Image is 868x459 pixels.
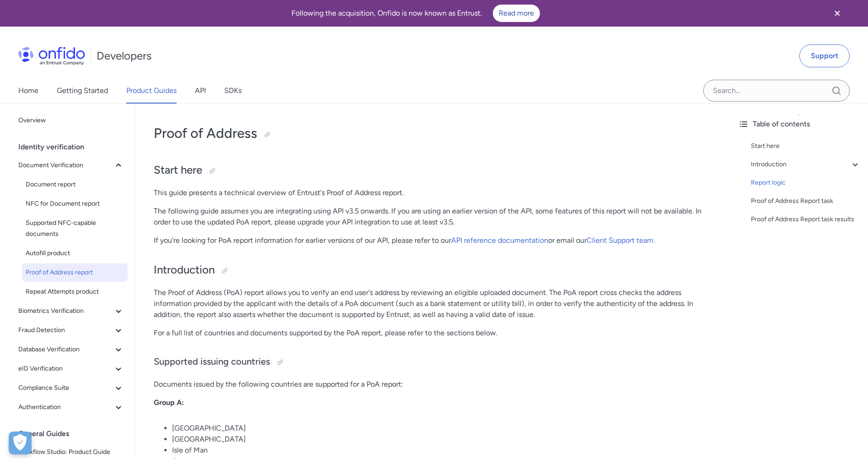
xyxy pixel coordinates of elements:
[18,306,113,317] span: Biometrics Verification
[154,379,712,390] p: Documents issued by the following countries are supported for a PoA report:
[172,434,712,445] li: [GEOGRAPHIC_DATA]
[18,325,113,336] span: Fraud Detection
[18,47,85,65] img: Onfido Logo
[26,267,124,278] span: Proof of Address report
[751,214,861,225] a: Proof of Address Report task results
[224,78,242,104] a: SDKs
[154,206,712,228] p: The following guide assumes you are integrating using API v3.5 onwards. If you are using an earli...
[9,432,32,454] button: Open Preferences
[18,160,113,171] span: Document Verification
[751,196,861,207] a: Proof of Address Report task
[703,80,850,102] input: Onfido search input field
[799,44,850,67] a: Support
[172,423,712,434] li: [GEOGRAPHIC_DATA]
[22,263,128,282] a: Proof of Address report
[738,119,861,130] div: Table of contents
[751,177,861,188] a: Report logic
[154,328,712,339] p: For a full list of countries and documents supported by the PoA report, please refer to the secti...
[18,78,38,104] a: Home
[18,402,113,413] span: Authentication
[751,159,861,170] a: Introduction
[154,355,712,370] h3: Supported issuing countries
[18,363,113,374] span: eID Verification
[154,235,712,246] p: If you're looking for PoA report information for earlier versions of our API, please refer to our...
[22,175,128,194] a: Document report
[15,379,128,397] button: Compliance Suite
[18,382,113,393] span: Compliance Suite
[22,214,128,243] a: Supported NFC-capable documents
[26,198,124,209] span: NFC for Document report
[15,111,128,130] a: Overview
[195,78,206,104] a: API
[15,156,128,175] button: Document Verification
[154,262,712,278] h2: Introduction
[154,163,712,178] h2: Start here
[451,236,548,245] a: API reference documentation
[18,425,131,443] div: General Guides
[587,236,653,245] a: Client Support team
[154,124,712,142] h1: Proof of Address
[18,115,124,126] span: Overview
[18,447,124,458] span: Workflow Studio: Product Guide
[154,398,184,407] strong: Group A:
[22,244,128,262] a: Autofill product
[751,141,861,152] a: Start here
[15,302,128,320] button: Biometrics Verification
[15,398,128,416] button: Authentication
[97,49,151,63] h1: Developers
[22,195,128,213] a: NFC for Document report
[820,2,854,25] button: Close banner
[172,445,712,456] li: Isle of Man
[15,321,128,339] button: Fraud Detection
[15,360,128,378] button: eID Verification
[9,432,32,454] div: Cookie Preferences
[26,286,124,297] span: Repeat Attempts product
[26,179,124,190] span: Document report
[26,248,124,259] span: Autofill product
[18,138,131,156] div: Identity verification
[493,5,540,22] a: Read more
[57,78,108,104] a: Getting Started
[22,283,128,301] a: Repeat Attempts product
[11,5,820,22] div: Following the acquisition, Onfido is now known as Entrust.
[126,78,177,104] a: Product Guides
[26,218,124,240] span: Supported NFC-capable documents
[832,8,843,19] svg: Close banner
[154,287,712,320] p: The Proof of Address (PoA) report allows you to verify an end user's address by reviewing an elig...
[18,344,113,355] span: Database Verification
[154,187,712,198] p: This guide presents a technical overview of Entrust's Proof of Address report.
[15,340,128,359] button: Database Verification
